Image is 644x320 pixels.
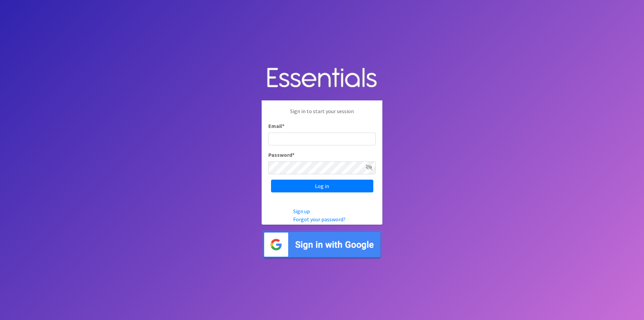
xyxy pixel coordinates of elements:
input: Log in [271,180,373,192]
p: Sign in to start your session [268,107,376,122]
img: Human Essentials [262,61,382,95]
abbr: required [292,151,294,158]
label: Password [268,151,294,159]
a: Forgot your password? [293,216,345,223]
abbr: required [282,123,284,129]
label: Email [268,122,284,130]
img: Sign in with Google [262,230,382,259]
a: Sign up [293,208,310,215]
